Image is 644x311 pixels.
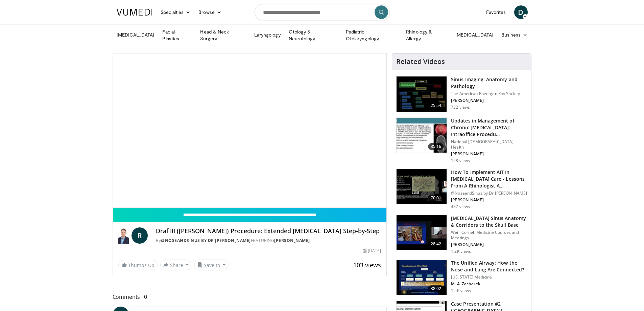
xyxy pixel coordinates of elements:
p: [US_STATE] Medicine [451,274,527,280]
a: [MEDICAL_DATA] [113,28,159,42]
a: 38:02 The Unified Airway: How the Nose and Lung Are Connected? [US_STATE] Medicine M. A. Zacharek... [396,260,527,295]
img: VuMedi Logo [117,9,152,16]
a: Head & Neck Surgery [196,28,250,42]
p: 437 views [451,204,470,209]
img: 4d46ad28-bf85-4ffa-992f-e5d3336e5220.150x105_q85_crop-smart_upscale.jpg [397,118,447,153]
img: 5d00bf9a-6682-42b9-8190-7af1e88f226b.150x105_q85_crop-smart_upscale.jpg [397,76,447,112]
p: 158 views [451,158,470,163]
span: 38:02 [428,285,444,292]
a: [MEDICAL_DATA] [451,28,497,42]
a: R [132,227,148,244]
p: [PERSON_NAME] [451,197,527,203]
span: 103 views [353,261,381,269]
p: 1.2K views [451,249,471,254]
span: 28:42 [428,241,444,247]
p: The American Roentgen Ray Society [451,91,527,96]
h3: The Unified Airway: How the Nose and Lung Are Connected? [451,260,527,273]
p: @NoseandSinus by Dr [PERSON_NAME] [451,191,527,196]
h3: [MEDICAL_DATA] Sinus Anatomy & Corridors to the Skull Base [451,215,527,228]
a: Rhinology & Allergy [402,28,451,42]
span: 35:16 [428,143,444,150]
span: 25:54 [428,102,444,109]
a: Laryngology [250,28,285,42]
a: [PERSON_NAME] [274,238,310,243]
p: Weill Cornell Medicine Courses and Meetings [451,230,527,241]
h4: Related Videos [396,58,445,66]
p: [PERSON_NAME] [451,98,527,103]
a: Business [497,28,532,42]
a: 25:54 Sinus Imaging: Anatomy and Pathology The American Roentgen Ray Society [PERSON_NAME] 732 views [396,76,527,112]
button: Share [160,260,192,270]
span: 70:01 [428,195,444,201]
h4: Draf III ([PERSON_NAME]) Procedure: Extended [MEDICAL_DATA] Step-by-Step [156,227,381,235]
h3: Sinus Imaging: Anatomy and Pathology [451,76,527,90]
p: M. A. Zacharek [451,281,527,287]
h3: Updates in Management of Chronic [MEDICAL_DATA]: Intraoffice Procedu… [451,117,527,138]
a: Thumbs Up [118,260,158,270]
span: Comments 0 [113,292,387,301]
video-js: Video Player [113,53,387,208]
div: [DATE] [363,248,381,254]
p: [PERSON_NAME] [451,242,527,247]
a: 28:42 [MEDICAL_DATA] Sinus Anatomy & Corridors to the Skull Base Weill Cornell Medicine Courses a... [396,215,527,254]
button: Save to [194,260,229,270]
p: 732 views [451,105,470,110]
p: National [DEMOGRAPHIC_DATA] Health [451,139,527,150]
a: @NoseandSinus by Dr [PERSON_NAME] [161,238,251,243]
p: 1.5K views [451,288,471,293]
p: [PERSON_NAME] [451,151,527,157]
a: Browse [194,5,225,19]
input: Search topics, interventions [255,4,390,20]
img: fce5840f-3651-4d2e-85b0-3edded5ac8fb.150x105_q85_crop-smart_upscale.jpg [397,260,447,295]
a: Otology & Neurotology [285,28,342,42]
a: Favorites [482,5,510,19]
a: Pediatric Otolaryngology [342,28,402,42]
img: @NoseandSinus by Dr Richard Harvey [118,227,129,244]
a: D [514,5,528,19]
div: By FEATURING [156,238,381,244]
img: 276d523b-ec6d-4eb7-b147-bbf3804ee4a7.150x105_q85_crop-smart_upscale.jpg [397,215,447,250]
img: 3d43f09a-5d0c-4774-880e-3909ea54edb9.150x105_q85_crop-smart_upscale.jpg [397,169,447,204]
h3: How To Implement AIT In [MEDICAL_DATA] Care - Lessons From A Rhinologist A… [451,169,527,189]
a: Facial Plastics [158,28,196,42]
a: 35:16 Updates in Management of Chronic [MEDICAL_DATA]: Intraoffice Procedu… National [DEMOGRAPHIC... [396,117,527,163]
a: Specialties [157,5,195,19]
a: 70:01 How To Implement AIT In [MEDICAL_DATA] Care - Lessons From A Rhinologist A… @NoseandSinus b... [396,169,527,209]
